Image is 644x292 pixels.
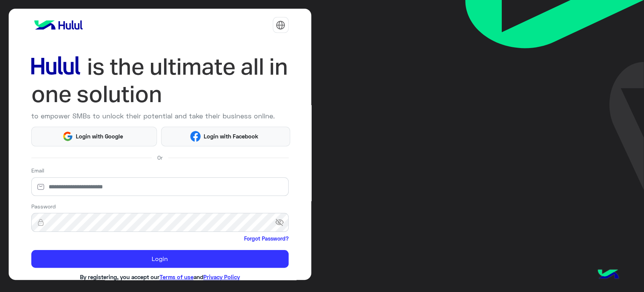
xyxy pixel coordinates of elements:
[31,53,289,108] img: hululLoginTitle_EN.svg
[157,154,163,162] span: Or
[161,127,290,146] button: Login with Facebook
[31,183,50,191] img: email
[62,131,73,142] img: Google
[31,250,289,268] button: Login
[31,127,157,146] button: Login with Google
[203,273,240,280] a: Privacy Policy
[31,17,86,33] img: logo
[275,216,289,229] span: visibility_off
[595,262,621,288] img: hulul-logo.png
[201,132,261,141] span: Login with Facebook
[190,131,201,142] img: Facebook
[276,20,285,30] img: tab
[31,202,56,210] label: Password
[244,235,289,242] a: Forgot Password?
[31,219,50,226] img: lock
[160,273,194,280] a: Terms of use
[31,111,289,121] p: to empower SMBs to unlock their potential and take their business online.
[194,273,203,280] span: and
[73,132,126,141] span: Login with Google
[80,273,160,280] span: By registering, you accept our
[31,166,44,174] label: Email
